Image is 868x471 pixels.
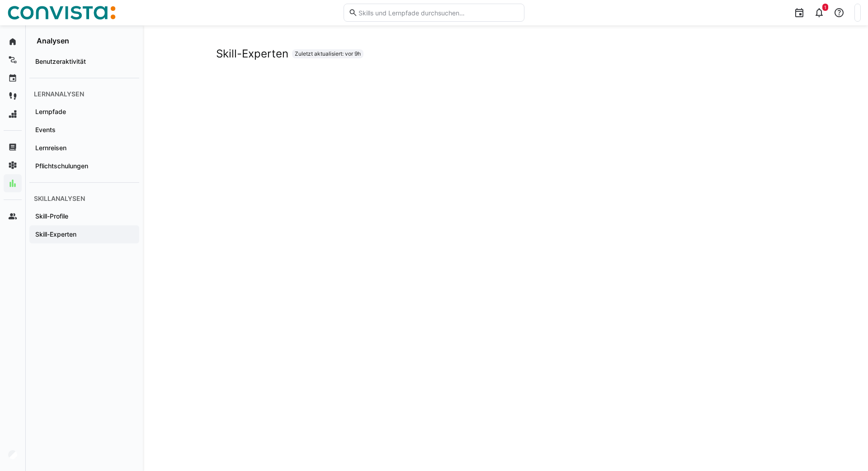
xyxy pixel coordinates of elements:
input: Skills und Lernpfade durchsuchen… [358,9,519,17]
div: Lernanalysen [29,86,139,103]
span: 1 [824,5,826,10]
div: Skillanalysen [29,190,139,207]
h2: Skill-Experten [216,47,288,61]
span: Zuletzt aktualisiert: vor 9h [295,50,361,57]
